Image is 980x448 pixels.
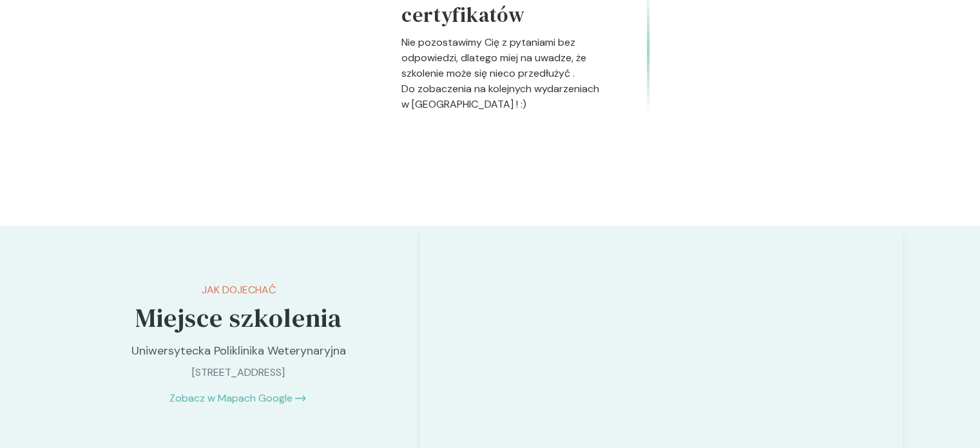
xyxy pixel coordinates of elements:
[401,81,608,112] p: Do zobaczenia na kolejnych wydarzeniach w [GEOGRAPHIC_DATA] ! :)
[169,390,293,405] a: Zobacz w Mapach Google
[104,282,374,298] p: Jak dojechać
[104,364,374,380] p: [STREET_ADDRESS]
[401,35,608,81] p: Nie pozostawimy Cię z pytaniami bez odpowiedzi, dlatego miej na uwadze, że szkolenie może się nie...
[104,342,374,359] p: Uniwersytecka Poliklinika Weterynaryjna
[104,298,374,336] h5: Miejsce szkolenia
